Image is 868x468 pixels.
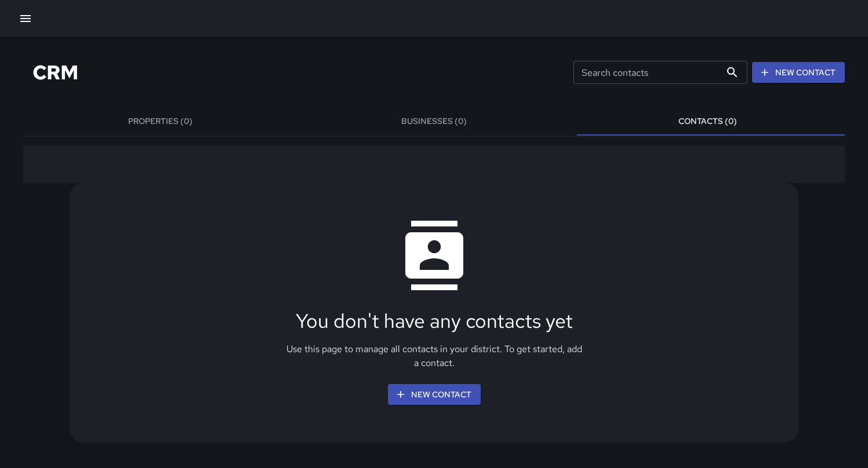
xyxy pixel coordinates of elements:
[297,108,571,136] button: Businesses (0)
[571,108,845,136] button: Contacts (0)
[752,62,845,83] button: New Contact
[23,108,297,136] button: Properties (0)
[32,60,78,85] h4: CRM
[284,342,585,370] p: Use this page to manage all contacts in your district. To get started, add a contact.
[296,309,573,333] h4: You don't have any contacts yet
[388,384,481,405] button: New Contact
